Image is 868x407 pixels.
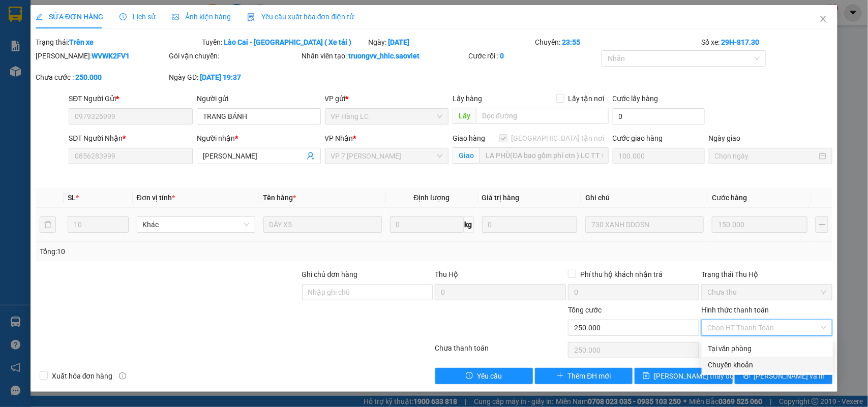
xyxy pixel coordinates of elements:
[143,217,249,232] span: Khác
[325,134,353,142] span: VP Nhận
[476,108,609,124] input: Dọc đường
[169,72,300,83] div: Ngày GD:
[197,133,321,144] div: Người nhận
[453,147,480,164] span: Giao
[169,50,300,61] div: Gói vận chuyển:
[302,270,358,278] label: Ghi chú đơn hàng
[263,216,382,233] input: VD: Bàn, Ghế
[325,93,449,104] div: VP gửi
[172,13,179,20] span: picture
[434,342,567,360] div: Chưa thanh toán
[331,109,443,124] span: VP Hàng LC
[507,133,609,144] span: [GEOGRAPHIC_DATA] tận nơi
[477,370,502,382] span: Yêu cầu
[224,38,351,46] b: Lào Cai - [GEOGRAPHIC_DATA] ( Xe tải )
[368,37,534,48] div: Ngày:
[468,50,600,61] div: Cước rồi :
[464,216,474,233] span: kg
[535,368,633,384] button: plusThêm ĐH mới
[743,372,750,380] span: printer
[564,93,609,104] span: Lấy tận nơi
[557,372,564,380] span: plus
[654,370,735,382] span: [PERSON_NAME] thay đổi
[821,325,827,331] span: close-circle
[247,13,354,21] span: Yêu cầu xuất hóa đơn điện tử
[735,368,832,384] button: printer[PERSON_NAME] và In
[172,13,231,21] span: Ảnh kiện hàng
[701,269,832,280] div: Trạng thái Thu Hộ
[40,246,336,257] div: Tổng: 10
[635,368,732,384] button: save[PERSON_NAME] thay đổi
[302,50,466,61] div: Nhân viên tạo:
[69,93,193,104] div: SĐT Người Gửi
[585,216,704,233] input: Ghi Chú
[36,50,167,61] div: [PERSON_NAME]:
[36,13,103,21] span: SỬA ĐƠN HÀNG
[613,134,663,142] label: Cước giao hàng
[75,73,102,81] b: 250.000
[581,188,708,208] th: Ghi chú
[576,269,667,280] span: Phí thu hộ khách nhận trả
[68,194,76,202] span: SL
[349,52,420,60] b: truongvv_hhlc.saoviet
[709,134,741,142] label: Ngày giao
[613,108,705,124] input: Cước lấy hàng
[712,216,807,233] input: 0
[92,52,130,60] b: WVWK2FV1
[201,37,367,48] div: Tuyến:
[435,270,458,278] span: Thu Hộ
[35,37,201,48] div: Trạng thái:
[816,216,828,233] button: plus
[435,368,533,384] button: exclamation-circleYêu cầu
[69,133,193,144] div: SĐT Người Nhận
[715,150,818,162] input: Ngày giao
[119,13,156,21] span: Lịch sử
[534,37,700,48] div: Chuyến:
[388,38,410,46] b: [DATE]
[119,372,126,380] span: info-circle
[197,93,321,104] div: Người gửi
[200,73,241,81] b: [DATE] 19:37
[36,13,43,20] span: edit
[137,194,175,202] span: Đơn vị tính
[119,13,127,20] span: clock-circle
[643,372,650,380] span: save
[721,38,759,46] b: 29H-817.30
[466,372,473,380] span: exclamation-circle
[480,147,609,164] input: Giao tận nơi
[500,52,504,60] b: 0
[414,194,450,202] span: Định lượng
[568,306,602,314] span: Tổng cước
[307,152,315,160] span: user-add
[453,95,482,103] span: Lấy hàng
[302,284,433,300] input: Ghi chú đơn hàng
[701,306,769,314] label: Hình thức thanh toán
[754,370,825,382] span: [PERSON_NAME] và In
[69,38,94,46] b: Trên xe
[40,216,56,233] button: delete
[482,194,520,202] span: Giá trị hàng
[708,359,827,370] div: Chuyển khoản
[707,285,826,300] span: Chưa thu
[453,108,476,124] span: Lấy
[712,194,747,202] span: Cước hàng
[482,216,578,233] input: 0
[263,194,296,202] span: Tên hàng
[809,5,837,34] button: Close
[613,95,659,103] label: Cước lấy hàng
[48,370,117,382] span: Xuất hóa đơn hàng
[562,38,580,46] b: 23:55
[707,320,826,335] span: Chọn HT Thanh Toán
[708,343,827,354] div: Tại văn phòng
[36,72,167,83] div: Chưa cước :
[700,37,833,48] div: Số xe:
[568,370,611,382] span: Thêm ĐH mới
[819,15,827,23] span: close
[453,134,485,142] span: Giao hàng
[331,148,443,164] span: VP 7 Phạm Văn Đồng
[247,13,255,21] img: icon
[613,148,705,164] input: Cước giao hàng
